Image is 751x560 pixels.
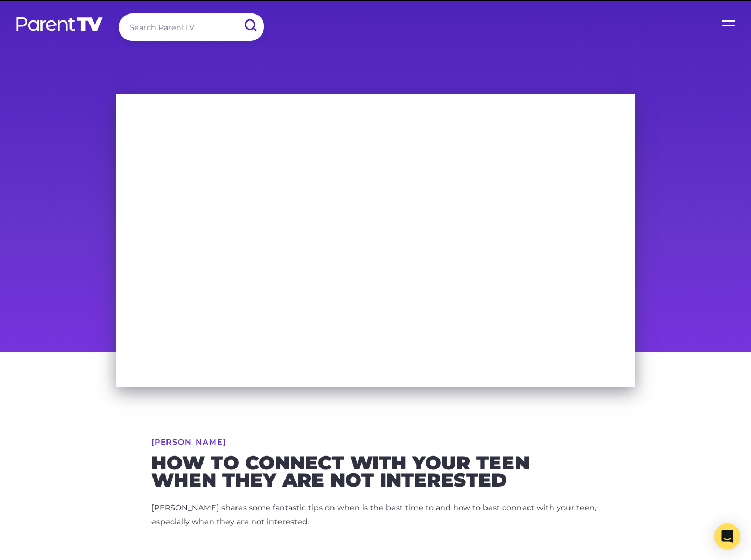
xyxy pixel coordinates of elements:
img: parenttv-logo-white.4c85aaf.svg [15,16,104,32]
input: Search ParentTV [119,13,264,41]
div: Open Intercom Messenger [714,523,740,549]
a: [PERSON_NAME] [151,438,226,446]
h2: How to connect with your teen when they are not interested [151,454,600,488]
p: [PERSON_NAME] shares some fantastic tips on when is the best time to and how to best connect with... [151,501,600,529]
input: Submit [236,13,264,38]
